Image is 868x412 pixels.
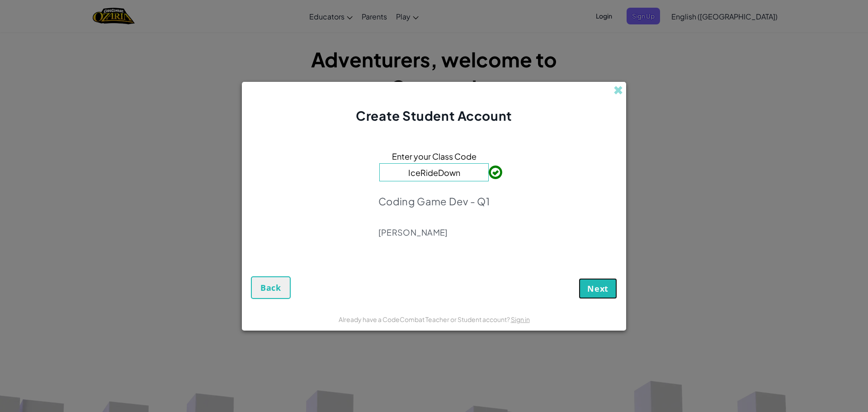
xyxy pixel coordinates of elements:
[511,315,530,323] a: Sign in
[356,108,512,123] span: Create Student Account
[378,195,490,208] p: Coding Game Dev - Q1
[392,150,476,163] span: Enter your Class Code
[251,276,291,299] button: Back
[339,315,511,323] span: Already have a CodeCombat Teacher or Student account?
[587,283,609,294] span: Next
[579,278,617,299] button: Next
[260,282,281,293] span: Back
[378,227,490,238] p: [PERSON_NAME]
